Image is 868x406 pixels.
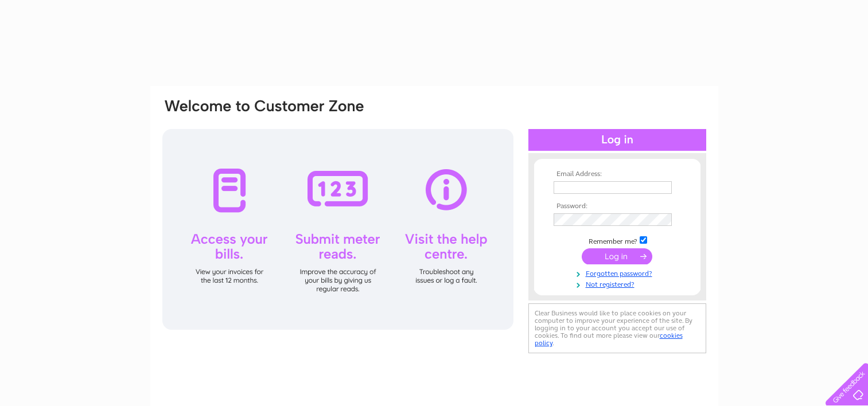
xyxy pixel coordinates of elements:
[551,170,684,178] th: Email Address:
[528,303,706,353] div: Clear Business would like to place cookies on your computer to improve your experience of the sit...
[554,278,684,289] a: Not registered?
[551,235,684,246] td: Remember me?
[551,202,684,210] th: Password:
[535,331,683,347] a: cookies policy
[582,248,652,264] input: Submit
[554,267,684,278] a: Forgotten password?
